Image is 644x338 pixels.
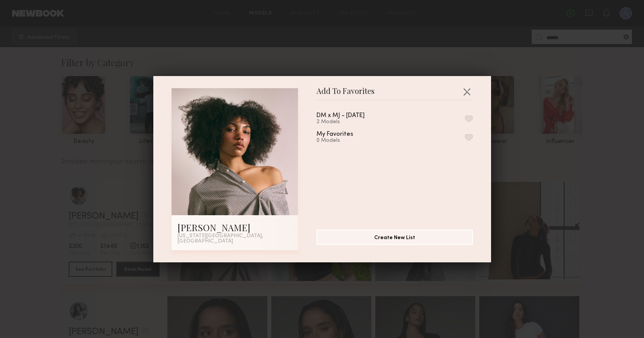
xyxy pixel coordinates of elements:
div: 0 Models [316,138,372,144]
button: Create New List [316,230,473,245]
button: Close [461,86,473,98]
div: 2 Models [316,119,383,125]
span: Add To Favorites [316,88,375,100]
div: My Favorites [316,131,353,138]
div: DM x MJ - [DATE] [316,113,365,119]
div: [US_STATE][GEOGRAPHIC_DATA], [GEOGRAPHIC_DATA] [178,233,292,244]
div: [PERSON_NAME] [178,221,292,233]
